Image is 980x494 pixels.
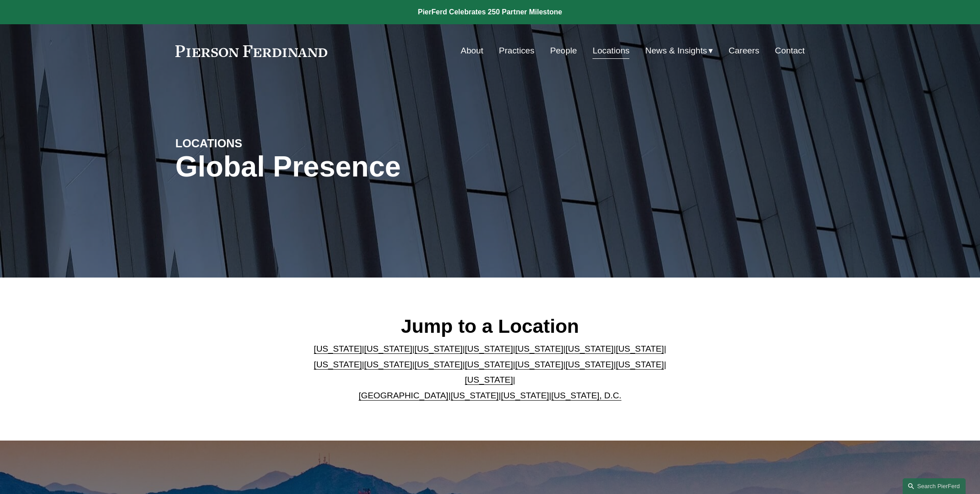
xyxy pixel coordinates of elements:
a: [US_STATE] [566,360,614,369]
a: [US_STATE] [414,360,463,369]
a: [US_STATE] [465,360,513,369]
a: [US_STATE] [501,391,549,400]
a: [US_STATE], D.C. [551,391,621,400]
a: Contact [775,42,805,59]
a: [US_STATE] [465,375,513,384]
a: Search this site [903,478,966,494]
a: [US_STATE] [314,344,362,353]
a: [GEOGRAPHIC_DATA] [359,391,449,400]
a: [US_STATE] [465,344,513,353]
a: [US_STATE] [414,344,463,353]
a: People [550,42,577,59]
a: [US_STATE] [364,360,412,369]
h2: Jump to a Location [307,314,674,338]
a: Practices [499,42,535,59]
span: News & Insights [645,43,707,59]
p: | | | | | | | | | | | | | | | | | | [307,341,674,403]
a: [US_STATE] [566,344,614,353]
a: [US_STATE] [364,344,412,353]
a: Locations [592,42,629,59]
a: [US_STATE] [515,360,563,369]
a: folder dropdown [645,42,713,59]
a: [US_STATE] [314,360,362,369]
h1: Global Presence [175,150,595,183]
a: [US_STATE] [450,391,499,400]
h4: LOCATIONS [175,136,333,150]
a: [US_STATE] [515,344,563,353]
a: [US_STATE] [616,344,664,353]
a: [US_STATE] [616,360,664,369]
a: About [461,42,483,59]
a: Careers [729,42,759,59]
